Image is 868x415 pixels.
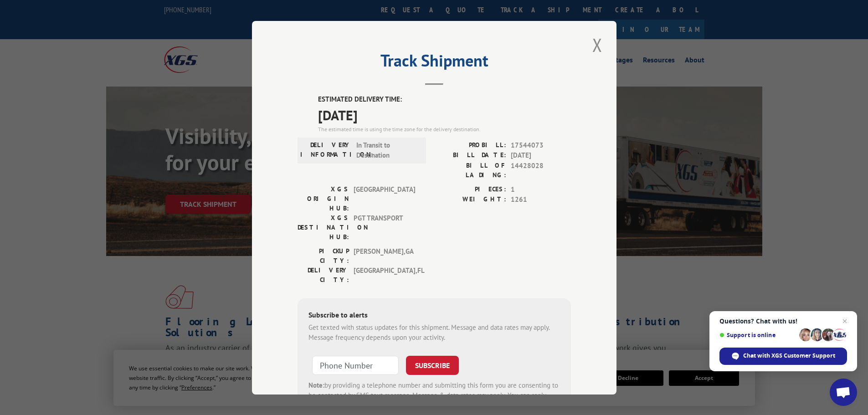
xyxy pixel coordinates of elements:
label: PIECES: [434,184,506,195]
span: 14428028 [511,160,571,179]
div: by providing a telephone number and submitting this form you are consenting to be contacted by SM... [308,380,560,411]
span: [GEOGRAPHIC_DATA] [354,184,415,213]
span: [PERSON_NAME] , GA [354,246,415,265]
label: PICKUP CITY: [298,246,349,265]
span: [DATE] [511,150,571,161]
span: 17544073 [511,140,571,150]
label: DELIVERY CITY: [298,265,349,284]
span: In Transit to Destination [356,140,418,160]
label: DELIVERY INFORMATION: [300,140,352,160]
span: [GEOGRAPHIC_DATA] , FL [354,265,415,284]
span: 1 [511,184,571,195]
a: Open chat [830,379,857,406]
label: XGS ORIGIN HUB: [298,184,349,213]
div: Get texted with status updates for this shipment. Message and data rates may apply. Message frequ... [308,322,560,343]
button: Close modal [590,32,605,57]
div: Subscribe to alerts [308,309,560,322]
span: 1261 [511,195,571,205]
label: WEIGHT: [434,195,506,205]
span: PGT TRANSPORT [354,213,415,241]
span: Questions? Chat with us! [719,318,847,325]
h2: Track Shipment [298,54,571,72]
label: BILL DATE: [434,150,506,161]
label: ESTIMATED DELIVERY TIME: [318,94,571,105]
div: The estimated time is using the time zone for the delivery destination. [318,125,571,133]
span: [DATE] [318,104,571,125]
button: SUBSCRIBE [406,355,459,374]
span: Chat with XGS Customer Support [743,352,835,360]
span: Support is online [719,332,796,338]
input: Phone Number [312,355,399,374]
label: BILL OF LADING: [434,160,506,179]
strong: Note: [308,380,324,389]
label: PROBILL: [434,140,506,150]
label: XGS DESTINATION HUB: [298,213,349,241]
span: Chat with XGS Customer Support [719,348,847,365]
